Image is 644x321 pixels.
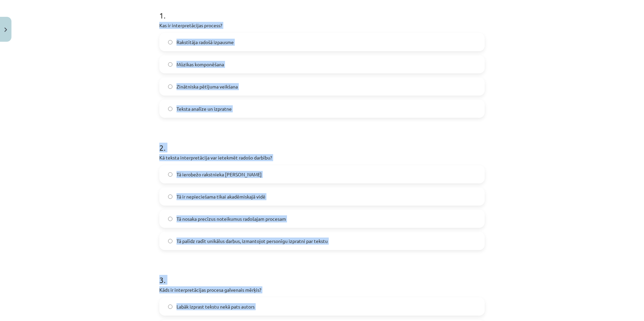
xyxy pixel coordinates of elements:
p: Kas ir interpretācijas process? [159,22,485,29]
input: Rakstītāja radošā izpausme [168,40,172,44]
input: Tā nosaka precīzus noteikumus radošajam procesam [168,217,172,221]
input: Tā ir nepieciešama tikai akadēmiskajā vidē [168,194,172,199]
input: Zinātniska pētījuma veikšana [168,84,172,89]
input: Tā ierobežo rakstnieka [PERSON_NAME] [168,172,172,177]
span: Tā palīdz radīt unikālus darbus, izmantojot personīgu izpratni par tekstu [176,238,328,245]
input: Mūzikas komponēšana [168,62,172,67]
span: Labāk izprast tekstu nekā pats autors [176,303,255,310]
p: Kā teksta interpretācija var ietekmēt radošo darbību? [159,154,485,161]
span: Zinātniska pētījuma veikšana [176,83,238,90]
h1: 2 . [159,131,485,152]
input: Teksta analīze un izpratne [168,107,172,111]
p: Kāds ir interpretācijas procesa galvenais mērķis? [159,286,485,293]
img: icon-close-lesson-0947bae3869378f0d4975bcd49f059093ad1ed9edebbc8119c70593378902aed.svg [4,28,7,32]
span: Mūzikas komponēšana [176,61,224,68]
span: Teksta analīze un izpratne [176,105,232,112]
input: Tā palīdz radīt unikālus darbus, izmantojot personīgu izpratni par tekstu [168,239,172,243]
span: Rakstītāja radošā izpausme [176,39,234,46]
h1: 3 . [159,263,485,284]
span: Tā ir nepieciešama tikai akadēmiskajā vidē [176,193,265,200]
span: Tā nosaka precīzus noteikumus radošajam procesam [176,215,286,222]
input: Labāk izprast tekstu nekā pats autors [168,305,172,309]
span: Tā ierobežo rakstnieka [PERSON_NAME] [176,171,262,178]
